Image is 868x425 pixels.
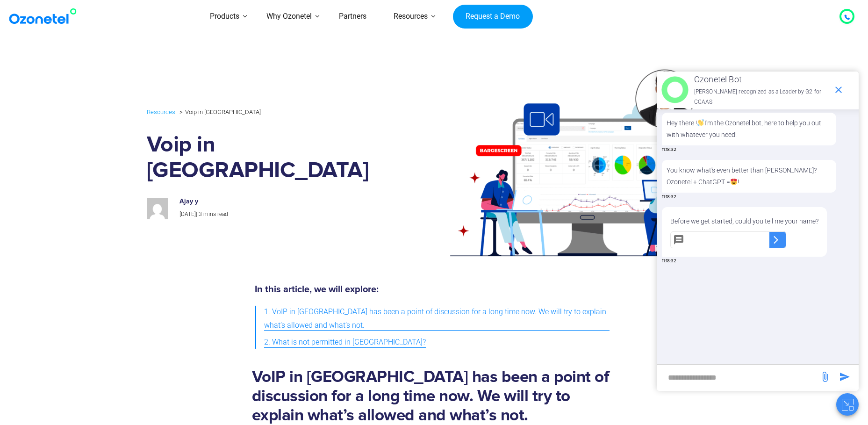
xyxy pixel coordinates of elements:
img: 👋 [697,119,704,126]
span: 1. VoIP in [GEOGRAPHIC_DATA] has been a point of discussion for a long time now. We will try to e... [264,305,610,332]
button: Close chat [836,393,859,416]
p: | [179,209,377,220]
span: mins read [203,211,228,217]
img: ca79e7ff75a4a49ece3c360be6bc1c9ae11b1190ab38fa3a42769ffe2efab0fe [147,198,168,219]
p: [PERSON_NAME] recognized as a Leader by G2 for CCAAS [694,87,828,107]
a: 1. VoIP in [GEOGRAPHIC_DATA] has been a point of discussion for a long time now. We will try to e... [264,303,610,334]
h1: Voip in [GEOGRAPHIC_DATA] [147,132,387,184]
span: end chat or minimize [829,80,848,99]
p: Before we get started, could you tell me your name? [670,216,818,227]
div: new-msg-input [661,369,815,386]
span: 11:18:32 [662,146,676,153]
span: send message [835,367,854,386]
a: Resources [147,107,175,117]
p: Ozonetel Bot [694,72,828,87]
img: header [661,76,689,103]
strong: VoIP in [GEOGRAPHIC_DATA] has been a point of discussion for a long time now. We will try to expl... [252,369,609,424]
span: 11:18:32 [662,258,676,265]
span: 11:18:32 [662,194,676,201]
a: Request a Demo [453,5,533,29]
span: 2. What is not permitted in [GEOGRAPHIC_DATA]? [264,336,426,349]
p: Hey there ! I'm the Ozonetel bot, here to help you out with whatever you need! [667,117,832,141]
span: send message [816,367,834,386]
span: [DATE] [179,211,196,217]
img: 😍 [731,179,737,185]
h5: In this article, we will explore: [255,285,610,294]
span: 3 [199,211,202,217]
a: 2. What is not permitted in [GEOGRAPHIC_DATA]? [264,334,426,351]
h6: Ajay y [179,198,377,206]
p: You know what's even better than [PERSON_NAME]? Ozonetel + ChatGPT = ! [667,165,832,188]
li: Voip in [GEOGRAPHIC_DATA] [177,106,261,118]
